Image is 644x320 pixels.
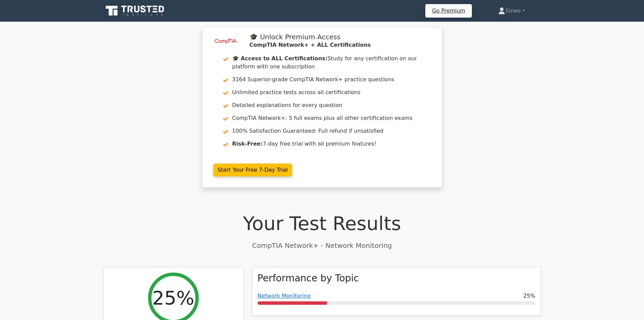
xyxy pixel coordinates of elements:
[152,286,194,309] h2: 25%
[103,212,541,235] h1: Your Test Results
[213,164,292,176] a: Start Your Free 7-Day Trial
[258,293,311,299] a: Network Monitoring
[482,4,541,18] a: Sizwe
[523,292,535,300] span: 25%
[428,6,469,15] a: Go Premium
[258,273,359,284] h3: Performance by Topic
[103,240,541,251] p: CompTIA Network+ - Network Monitoring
